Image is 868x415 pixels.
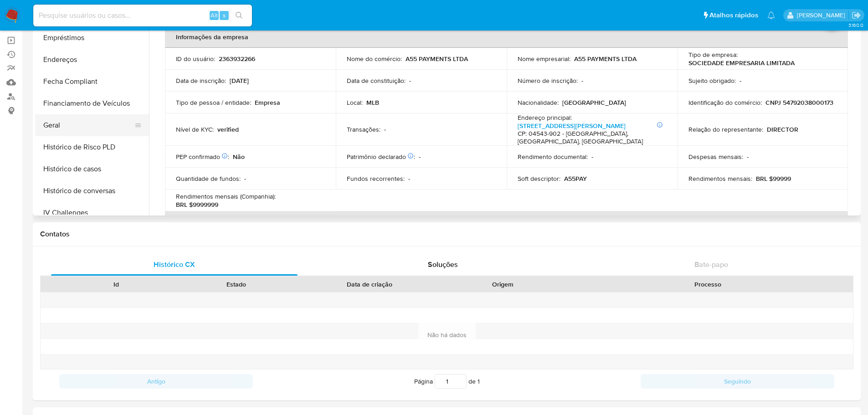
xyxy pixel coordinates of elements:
[35,92,149,114] button: Financiamento de Veículos
[688,51,738,59] p: Tipo de empresa :
[347,55,402,63] p: Nome do comércio :
[518,130,663,146] h4: CP: 04543-902 - [GEOGRAPHIC_DATA], [GEOGRAPHIC_DATA], [GEOGRAPHIC_DATA]
[59,374,253,389] button: Antigo
[366,98,379,107] p: MLB
[574,55,637,63] p: A55 PAYMENTS LTDA
[581,77,583,85] p: -
[406,55,468,63] p: A55 PAYMENTS LTDA
[852,10,861,20] a: Sair
[211,11,218,20] span: Alt
[408,174,410,183] p: -
[518,153,588,161] p: Rendimento documental :
[40,230,853,239] h1: Contatos
[230,77,249,85] p: [DATE]
[35,114,142,136] button: Geral
[740,77,741,85] p: -
[176,55,215,63] p: ID do usuário :
[765,98,833,107] p: CNPJ 54792038000173
[688,98,762,107] p: Identificação do comércio :
[688,125,763,133] p: Relação do representante :
[694,259,728,270] span: Bate-papo
[35,180,149,202] button: Histórico de conversas
[709,10,758,20] span: Atalhos rápidos
[518,77,578,85] p: Número de inscrição :
[518,55,570,63] p: Nome empresarial :
[35,27,149,49] button: Empréstimos
[176,200,218,209] p: BRL $9999999
[569,280,847,289] div: Processo
[384,125,386,133] p: -
[176,153,229,161] p: PEP confirmado :
[478,377,480,386] span: 1
[176,77,226,85] p: Data de inscrição :
[154,259,195,270] span: Histórico CX
[756,174,791,183] p: BRL $99999
[848,21,863,29] span: 3.160.0
[35,71,149,92] button: Fecha Compliant
[230,9,248,22] button: search-icon
[591,153,593,161] p: -
[767,11,775,19] a: Notificações
[518,121,626,130] a: [STREET_ADDRESS][PERSON_NAME]
[255,98,280,107] p: Empresa
[518,113,572,122] p: Endereço principal :
[564,174,587,183] p: A55PAY
[347,125,380,133] p: Transações :
[688,77,736,85] p: Sujeito obrigado :
[428,259,458,270] span: Soluções
[33,10,252,21] input: Pesquise usuários ou casos...
[347,77,406,85] p: Data de constituição :
[176,125,214,133] p: Nível de KYC :
[176,174,241,183] p: Quantidade de fundos :
[347,153,415,161] p: Patrimônio declarado :
[165,211,848,233] th: Detalhes de contato
[641,374,834,389] button: Seguindo
[223,11,226,20] span: s
[449,280,556,289] div: Origem
[409,77,411,85] p: -
[219,55,255,63] p: 2363932266
[217,125,239,133] p: verified
[35,136,149,158] button: Histórico de Risco PLD
[688,59,795,67] p: SOCIEDADE EMPRESARIA LIMITADA
[797,11,848,20] p: edgar.zuliani@mercadolivre.com
[233,153,245,161] p: Não
[688,153,743,161] p: Despesas mensais :
[518,174,560,183] p: Soft descriptor :
[244,174,246,183] p: -
[347,98,363,107] p: Local :
[747,153,749,161] p: -
[63,280,170,289] div: Id
[176,98,251,107] p: Tipo de pessoa / entidade :
[518,98,559,107] p: Nacionalidade :
[419,153,421,161] p: -
[688,174,752,183] p: Rendimentos mensais :
[414,374,480,389] span: Página de
[35,49,149,71] button: Endereços
[35,158,149,180] button: Histórico de casos
[562,98,626,107] p: [GEOGRAPHIC_DATA]
[183,280,290,289] div: Estado
[303,280,437,289] div: Data de criação
[35,202,149,224] button: IV Challenges
[165,26,848,48] th: Informações da empresa
[176,192,276,200] p: Rendimentos mensais (Companhia) :
[767,125,798,133] p: DIRECTOR
[347,174,405,183] p: Fundos recorrentes :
